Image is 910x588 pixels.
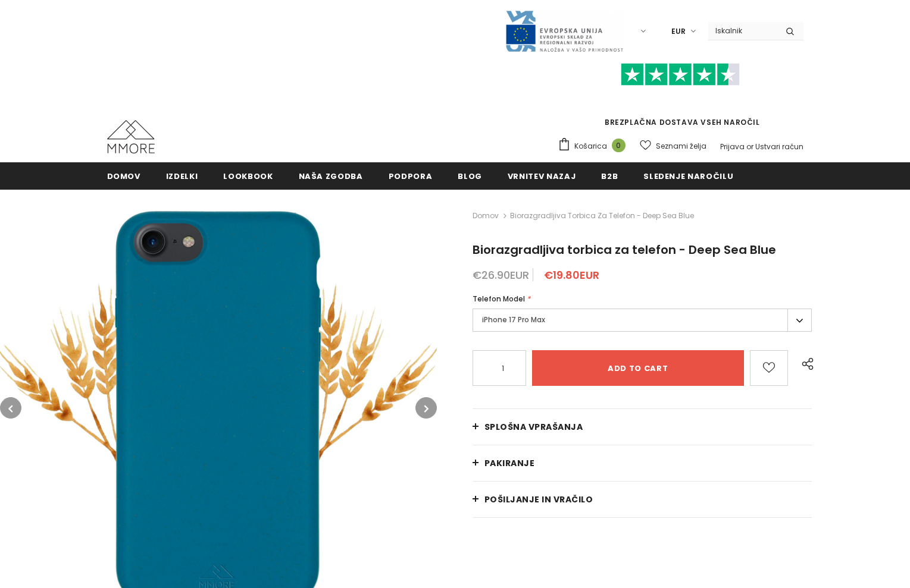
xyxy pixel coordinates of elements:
span: Vrnitev nazaj [508,171,576,182]
span: podpora [389,171,433,182]
span: BREZPLAČNA DOSTAVA VSEH NAROČIL [558,68,803,127]
span: Biorazgradljiva torbica za telefon - Deep Sea Blue [473,241,776,258]
span: Splošna vprašanja [484,421,583,433]
a: Košarica 0 [558,137,631,155]
span: EUR [671,26,686,37]
a: Domov [107,162,140,189]
span: Lookbook [223,171,273,182]
span: Pošiljanje in vračilo [484,493,593,505]
span: Naša zgodba [299,171,363,182]
span: Blog [458,171,482,182]
a: Prijava [720,142,745,152]
a: Vrnitev nazaj [508,162,576,189]
a: Domov [473,209,499,223]
a: Pošiljanje in vračilo [473,482,812,517]
input: Search Site [708,22,777,39]
a: Ustvari račun [755,142,803,152]
a: Lookbook [223,162,273,189]
img: Zaupajte Pilot Stars [621,63,740,86]
a: Seznami želja [640,136,706,156]
span: Košarica [574,140,607,152]
span: or [746,142,753,152]
span: Domov [107,171,140,182]
span: 0 [612,139,626,152]
a: Splošna vprašanja [473,409,812,445]
input: Add to cart [532,350,744,386]
span: €26.90EUR [473,268,529,282]
span: Telefon Model [473,294,525,304]
label: iPhone 17 Pro Max [473,309,812,332]
span: Seznami želja [656,140,706,152]
a: Sledenje naročilu [643,162,733,189]
img: Javni Razpis [505,10,624,53]
a: Blog [458,162,482,189]
span: B2B [601,171,618,182]
span: Biorazgradljiva torbica za telefon - Deep Sea Blue [510,209,694,223]
a: Izdelki [166,162,198,189]
span: €19.80EUR [544,268,599,282]
span: Izdelki [166,171,198,182]
a: Javni Razpis [505,26,624,36]
span: Sledenje naročilu [643,171,733,182]
a: PAKIRANJE [473,445,812,481]
iframe: Customer reviews powered by Trustpilot [558,86,803,117]
a: Naša zgodba [299,162,363,189]
span: PAKIRANJE [484,457,535,469]
a: B2B [601,162,618,189]
a: podpora [389,162,433,189]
